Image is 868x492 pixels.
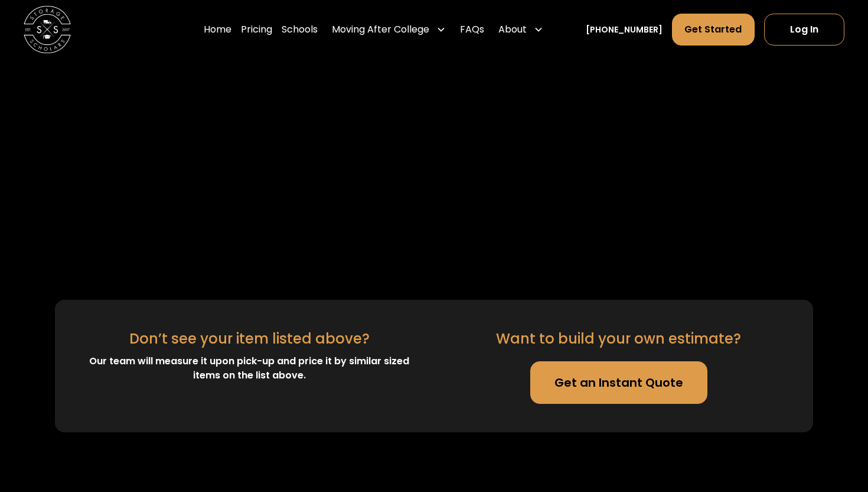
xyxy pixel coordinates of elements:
[494,13,548,46] div: About
[327,13,451,46] div: Moving After College
[586,24,663,36] a: [PHONE_NUMBER]
[241,13,272,46] a: Pricing
[530,361,707,404] a: Get an Instant Quote
[498,22,527,37] div: About
[24,6,71,53] img: Storage Scholars main logo
[282,13,318,46] a: Schools
[332,22,429,37] div: Moving After College
[672,14,754,46] a: Get Started
[83,354,415,383] div: Our team will measure it upon pick-up and price it by similar sized items on the list above.
[764,14,844,46] a: Log In
[129,328,370,349] div: Don’t see your item listed above?
[496,328,741,349] div: Want to build your own estimate?
[204,13,231,46] a: Home
[460,13,484,46] a: FAQs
